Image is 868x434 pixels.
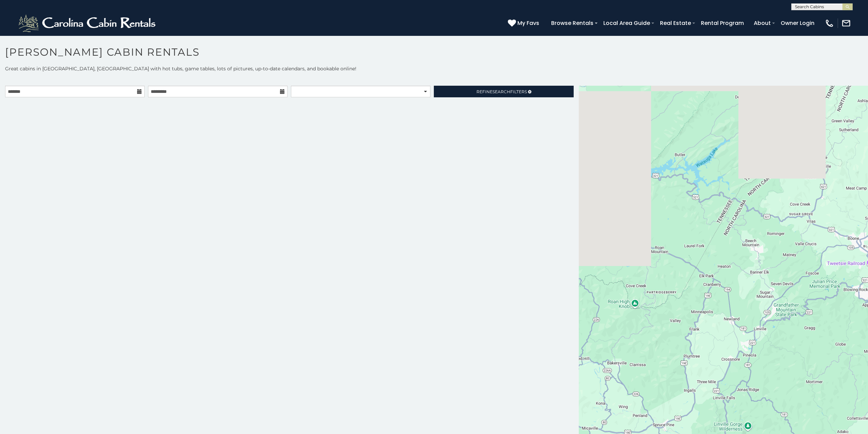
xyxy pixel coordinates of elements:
[750,17,774,29] a: About
[508,19,541,28] a: My Favs
[17,13,159,33] img: White-1-2.png
[657,17,694,29] a: Real Estate
[841,18,851,28] img: mail-regular-white.png
[476,89,527,94] span: Refine Filters
[825,18,834,28] img: phone-regular-white.png
[434,86,573,97] a: RefineSearchFilters
[492,89,510,94] span: Search
[600,17,653,29] a: Local Area Guide
[517,19,539,27] span: My Favs
[697,17,747,29] a: Rental Program
[548,17,597,29] a: Browse Rentals
[777,17,818,29] a: Owner Login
